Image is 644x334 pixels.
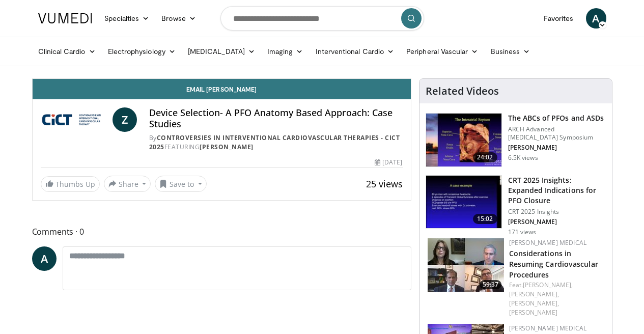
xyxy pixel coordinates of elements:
a: [MEDICAL_DATA] [182,41,261,62]
button: Share [104,176,151,192]
a: 59:37 [428,238,504,292]
img: Controversies in Interventional Cardiovascular Therapies - CICT 2025 [41,107,108,132]
a: Electrophysiology [102,41,182,62]
a: [PERSON_NAME], [509,290,559,298]
p: [PERSON_NAME] [508,144,606,152]
span: Comments 0 [32,225,411,238]
img: e2c830be-3a53-4107-8000-560c79d4122f.150x105_q85_crop-smart_upscale.jpg [428,238,504,292]
a: Clinical Cardio [32,41,102,62]
a: A [32,246,57,271]
a: 15:02 CRT 2025 Insights: Expanded Indications for PFO Closure CRT 2025 Insights [PERSON_NAME] 171... [426,175,606,236]
a: Peripheral Vascular [400,41,484,62]
img: VuMedi Logo [38,13,92,23]
p: [PERSON_NAME] [508,218,606,226]
a: [PERSON_NAME] Medical [509,324,587,332]
a: Browse [155,8,202,29]
a: Email [PERSON_NAME] [33,79,411,99]
a: Imaging [261,41,310,62]
img: d012f2d3-a544-4bca-9e12-ffcd48053efe.150x105_q85_crop-smart_upscale.jpg [426,176,501,229]
a: 24:02 The ABCs of PFOs and ASDs ARCH Advanced [MEDICAL_DATA] Symposium [PERSON_NAME] 6.5K views [426,113,606,167]
a: Business [485,41,537,62]
span: 24:02 [473,152,497,162]
p: ARCH Advanced [MEDICAL_DATA] Symposium [508,125,606,142]
button: Save to [155,176,207,192]
a: Favorites [538,8,580,29]
a: [PERSON_NAME], [509,299,559,308]
a: Thumbs Up [41,176,100,192]
a: Z [113,107,137,132]
span: 25 views [366,178,403,190]
h3: CRT 2025 Insights: Expanded Indications for PFO Closure [508,175,606,206]
a: [PERSON_NAME], [523,281,573,289]
div: Feat. [509,281,604,317]
span: 15:02 [473,214,497,224]
div: [DATE] [375,158,402,167]
a: Specialties [98,8,156,29]
h4: Device Selection- A PFO Anatomy Based Approach: Case Studies [149,107,403,129]
a: Controversies in Interventional Cardiovascular Therapies - CICT 2025 [149,133,400,151]
p: 171 views [508,228,537,236]
div: By FEATURING [149,133,403,152]
a: Interventional Cardio [310,41,401,62]
img: 3d2602c2-0fbf-4640-a4d7-b9bb9a5781b8.150x105_q85_crop-smart_upscale.jpg [426,114,501,166]
a: A [586,8,606,29]
h3: The ABCs of PFOs and ASDs [508,113,606,123]
span: 59:37 [480,280,501,289]
a: Considerations in Resuming Cardiovascular Procedures [509,248,598,280]
h4: Related Videos [426,85,499,97]
input: Search topics, interventions [220,6,424,31]
a: [PERSON_NAME] [200,143,254,151]
a: [PERSON_NAME] [509,308,557,317]
p: 6.5K views [508,154,538,162]
p: CRT 2025 Insights [508,208,606,216]
a: [PERSON_NAME] Medical [509,238,587,247]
